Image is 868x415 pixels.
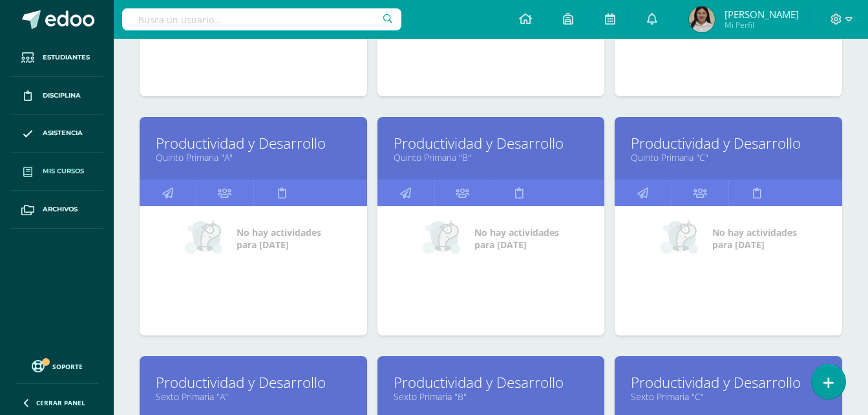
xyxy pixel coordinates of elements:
a: Sexto Primaria "A" [156,390,351,403]
img: 795643ad398215365c5f6a793c49440f.png [689,6,715,32]
span: Archivos [43,204,78,215]
a: Productividad y Desarrollo [631,133,826,153]
a: Productividad y Desarrollo [394,133,589,153]
a: Estudiantes [10,39,103,77]
span: Soporte [52,362,83,371]
span: [PERSON_NAME] [725,8,799,21]
span: Estudiantes [43,52,90,63]
img: no_activities_small.png [185,219,228,258]
a: Soporte [16,357,98,374]
a: Asistencia [10,115,103,153]
input: Busca un usuario... [122,8,401,30]
span: Cerrar panel [36,398,85,407]
a: Mis cursos [10,153,103,191]
a: Quinto Primaria "B" [394,151,589,164]
a: Productividad y Desarrollo [394,372,589,392]
span: Mis cursos [43,166,84,176]
img: no_activities_small.png [423,219,465,258]
span: No hay actividades para [DATE] [237,226,321,251]
span: Asistencia [43,128,83,138]
a: Sexto Primaria "B" [394,390,589,403]
a: Productividad y Desarrollo [631,372,826,392]
img: no_activities_small.png [661,219,703,258]
span: Mi Perfil [725,19,799,30]
a: Quinto Primaria "A" [156,151,351,164]
a: Disciplina [10,77,103,115]
a: Quinto Primaria "C" [631,151,826,164]
a: Sexto Primaria "C" [631,390,826,403]
span: Disciplina [43,90,81,101]
span: No hay actividades para [DATE] [712,226,797,251]
a: Productividad y Desarrollo [156,133,351,153]
span: No hay actividades para [DATE] [474,226,559,251]
a: Productividad y Desarrollo [156,372,351,392]
a: Archivos [10,191,103,229]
